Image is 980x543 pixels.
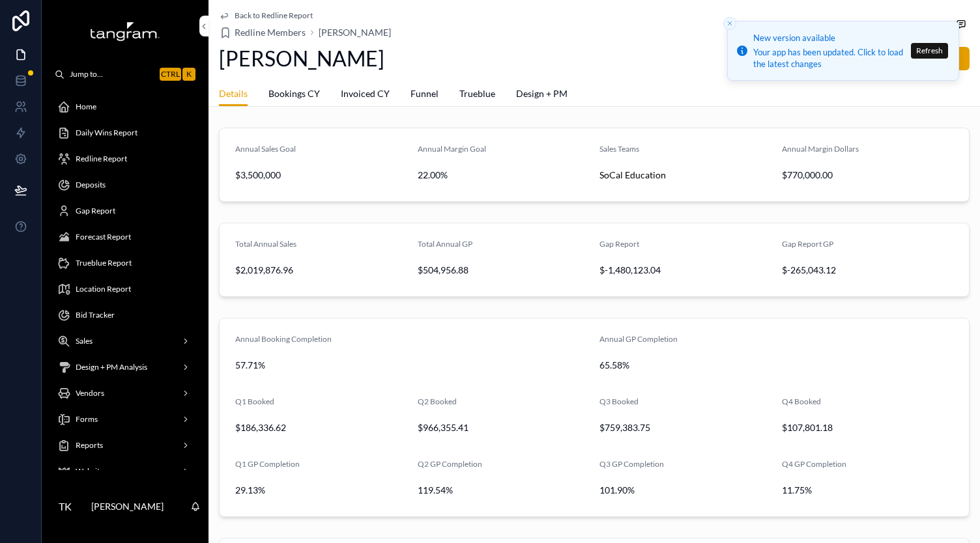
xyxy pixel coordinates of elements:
[782,459,846,469] span: Q4 GP Completion
[76,388,104,398] span: Vendors
[418,484,590,497] span: 119.54%
[91,500,164,513] p: [PERSON_NAME]
[411,87,439,100] span: Funnel
[782,264,954,277] span: $-265,043.12
[418,421,590,434] span: $966,355.41
[418,264,590,277] span: $504,956.88
[418,144,486,154] span: Annual Margin Goal
[235,10,313,21] span: Back to Redline Report
[235,359,589,372] span: 57.71%
[268,82,320,108] a: Bookings CY
[50,303,201,327] a: Bid Tracker
[516,82,568,108] a: Design + PM
[782,169,954,182] span: $770,000.00
[599,239,639,249] span: Gap Report
[235,459,300,469] span: Q1 GP Completion
[418,459,482,469] span: Q2 GP Completion
[723,17,736,30] button: Close toast
[516,87,568,100] span: Design + PM
[599,484,771,497] span: 101.90%
[76,206,115,216] span: Gap Report
[50,121,201,145] a: Daily Wins Report
[235,397,274,406] span: Q1 Booked
[599,169,666,182] a: SoCal Education
[50,63,201,86] button: Jump to...CtrlK
[753,46,907,70] div: Your app has been updated. Click to load the latest changes
[70,69,154,79] span: Jump to...
[76,128,137,138] span: Daily Wins Report
[341,87,390,100] span: Invoiced CY
[50,329,201,353] a: Sales
[50,251,201,275] a: Trueblue Report
[76,180,106,190] span: Deposits
[782,421,954,434] span: $107,801.18
[459,82,495,108] a: Trueblue
[599,264,771,277] span: $-1,480,123.04
[50,355,201,379] a: Design + PM Analysis
[76,154,127,164] span: Redline Report
[599,421,771,434] span: $759,383.75
[76,284,131,294] span: Location Report
[599,359,953,372] span: 65.58%
[90,21,160,42] img: App logo
[599,397,639,406] span: Q3 Booked
[235,264,407,277] span: $2,019,876.96
[911,43,948,59] button: Refresh
[219,87,248,100] span: Details
[50,173,201,197] a: Deposits
[76,336,93,346] span: Sales
[219,44,384,74] h1: [PERSON_NAME]
[599,459,664,469] span: Q3 GP Completion
[599,334,678,344] span: Annual GP Completion
[50,147,201,171] a: Redline Report
[782,239,833,249] span: Gap Report GP
[76,362,147,372] span: Design + PM Analysis
[42,86,209,470] div: scrollable content
[219,10,313,21] a: Back to Redline Report
[50,199,201,223] a: Gap Report
[219,82,248,107] a: Details
[782,397,821,406] span: Q4 Booked
[418,169,590,182] span: 22.00%
[76,232,131,242] span: Forecast Report
[50,460,201,483] a: Website
[76,102,96,112] span: Home
[50,382,201,405] a: Vendors
[235,26,306,39] span: Redline Members
[76,466,104,477] span: Website
[50,225,201,249] a: Forecast Report
[59,499,72,514] span: TK
[599,144,639,154] span: Sales Teams
[235,484,407,497] span: 29.13%
[50,277,201,301] a: Location Report
[50,408,201,431] a: Forms
[235,144,296,154] span: Annual Sales Goal
[76,414,98,425] span: Forms
[184,69,194,79] span: K
[418,397,457,406] span: Q2 Booked
[50,95,201,118] a: Home
[235,169,407,182] span: $3,500,000
[219,26,306,39] a: Redline Members
[76,310,115,320] span: Bid Tracker
[319,26,391,39] a: [PERSON_NAME]
[341,82,390,108] a: Invoiced CY
[268,87,320,100] span: Bookings CY
[235,421,407,434] span: $186,336.62
[411,82,439,108] a: Funnel
[418,239,472,249] span: Total Annual GP
[235,334,332,344] span: Annual Booking Completion
[753,32,907,45] div: New version available
[76,440,103,451] span: Reports
[235,239,296,249] span: Total Annual Sales
[782,144,859,154] span: Annual Margin Dollars
[782,484,954,497] span: 11.75%
[160,68,181,81] span: Ctrl
[50,434,201,457] a: Reports
[459,87,495,100] span: Trueblue
[76,258,132,268] span: Trueblue Report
